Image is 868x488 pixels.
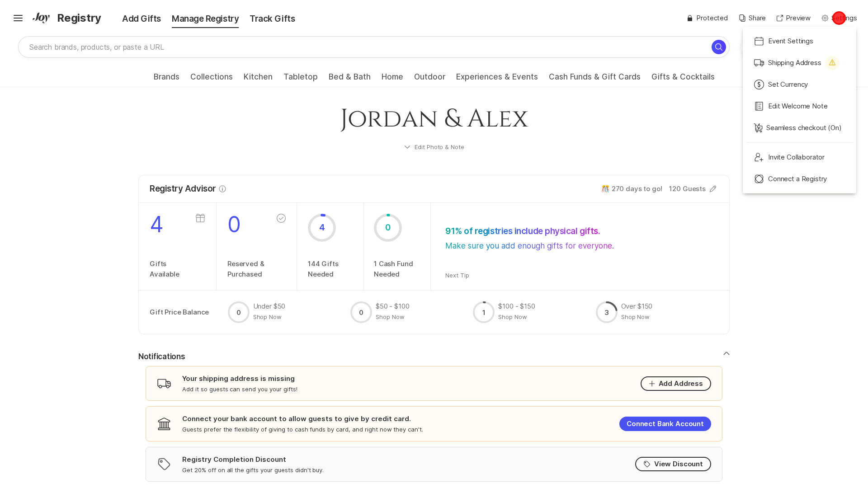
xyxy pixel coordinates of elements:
[498,301,535,312] p: $100 - $150
[138,136,730,158] button: Edit Photo & Note
[382,72,403,87] a: Home
[746,52,853,74] button: Shipping Address
[244,13,300,25] div: Track Gifts
[182,466,324,474] p: Get 20% off on all the gifts your guests didn't buy.
[768,80,808,90] p: Set Currency
[283,72,318,87] a: Tabletop
[150,214,179,235] p: 4
[621,313,650,321] button: Shop Now
[456,72,538,87] a: Experiences & Events
[236,308,241,317] p: 0
[777,13,811,23] button: Preview
[150,301,228,323] p: Gift Price Balance
[651,72,715,87] a: Gifts & Cocktails
[182,385,297,393] p: Add it so guests can send you your gifts!
[746,146,853,168] button: Invite Collaborator
[708,184,718,194] button: Edit Guest Count
[149,102,719,136] p: Jordan & Alex
[227,259,264,279] p: Reserved & Purchased
[182,455,286,464] p: Registry Completion Discount
[138,352,730,362] button: Notifications
[641,376,711,391] button: Add Address
[329,72,371,87] a: Bed & Bath
[166,13,244,25] div: Manage Registry
[619,417,711,431] button: Connect Bank Account
[549,72,641,87] a: Cash Funds & Gift Cards
[746,74,853,95] button: Set Currency
[831,13,857,23] p: Settings
[227,214,264,235] p: 0
[768,152,825,163] p: Invite Collaborator
[445,225,600,238] p: 91% of registries include physical gifts.
[669,184,706,194] p: 120 Guests
[768,174,827,184] p: Connect a Registry
[104,13,166,25] div: Add Gifts
[319,221,325,234] p: 4
[138,352,185,362] p: Notifications
[150,183,216,195] p: Registry Advisor
[601,184,662,194] p: 🎊 270 days to go!
[308,259,353,279] p: 144 Gifts Needed
[414,72,445,87] a: Outdoor
[741,37,802,58] button: Checklist
[445,241,614,250] p: Make sure you add enough gifts for everyone.
[746,117,853,139] button: Seamless checkout (On)
[482,308,486,317] p: 1
[385,221,391,234] p: 0
[150,259,179,279] p: Gifts Available
[604,308,609,317] p: 3
[359,308,363,317] p: 0
[786,13,811,23] p: Preview
[253,301,286,312] p: Under $50
[621,301,653,312] p: Over $150
[821,13,857,23] button: Settings
[253,313,282,321] button: Shop Now
[739,13,766,23] button: Share
[696,13,728,23] p: Protected
[182,425,423,433] p: Guests prefer the flexibility of giving to cash funds by card, and right now they can't.
[445,271,469,279] button: Next Tip
[686,13,728,23] button: Protected
[154,72,179,87] a: Brands
[766,123,842,133] p: Seamless checkout (On)
[768,36,813,47] p: Event Settings
[746,30,853,52] button: Event Settings
[635,457,711,471] button: View Discount
[244,72,273,87] a: Kitchen
[749,13,766,23] p: Share
[768,58,821,68] p: Shipping Address
[57,10,101,26] span: Registry
[746,168,853,190] button: Connect a Registry
[498,313,527,321] button: Shop Now
[376,313,405,321] button: Shop Now
[182,374,295,383] p: Your shipping address is missing
[182,414,411,423] p: Connect your bank account to allow guests to give by credit card.
[18,36,730,58] input: Search brands, products, or paste a URL
[712,40,726,54] button: Search for
[768,101,827,112] p: Edit Welcome Note
[190,72,233,87] a: Collections
[376,301,410,312] p: $50 - $100
[374,259,420,279] p: 1 Cash Fund Needed
[746,95,853,117] button: Edit Welcome Note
